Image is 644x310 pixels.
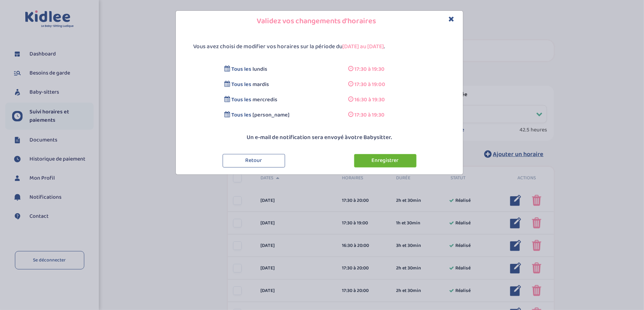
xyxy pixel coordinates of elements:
[354,95,385,104] span: 16:30 à 19:30
[354,80,385,89] span: 17:30 à 19:00
[252,65,267,74] span: Lundis
[231,111,251,119] span: Tous les
[348,133,392,142] span: votre Babysitter.
[354,65,385,74] span: 17:30 à 19:30
[231,95,251,104] span: Tous les
[252,80,269,89] span: Mardis
[342,42,384,51] span: [DATE] au [DATE]
[231,80,251,89] span: Tous les
[223,154,285,167] button: Retour
[354,111,385,119] span: 17:30 à 19:30
[448,15,454,23] button: Close
[193,42,446,51] p: Vous avez choisi de modifier vos horaires sur la période du .
[181,16,458,27] h4: Validez vos changements d’horaires
[252,111,290,119] span: [PERSON_NAME]
[354,154,417,167] button: Enregistrer
[231,65,251,74] span: Tous les
[193,133,446,142] p: Un e-mail de notification sera envoyé à
[252,95,277,104] span: Mercredis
